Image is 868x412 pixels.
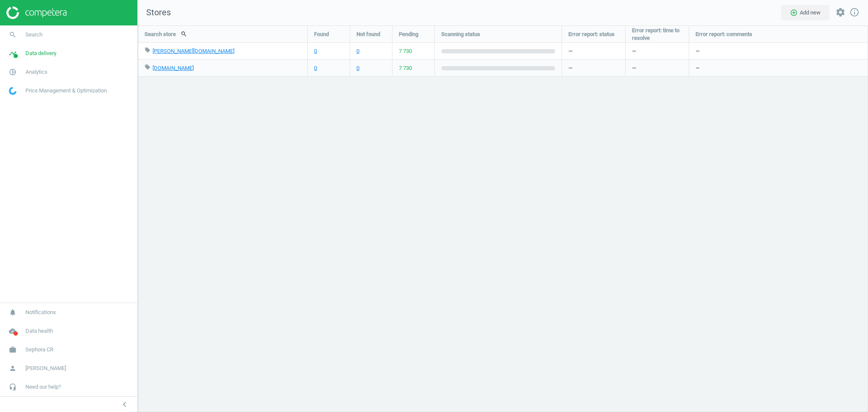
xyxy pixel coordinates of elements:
span: 7 730 [399,64,412,72]
a: 0 [314,64,317,72]
img: wGWNvw8QSZomAAAAABJRU5ErkJggg== [9,87,17,95]
button: add_circle_outlineAdd new [781,5,829,20]
span: [PERSON_NAME] [25,365,66,372]
i: cloud_done [5,323,21,339]
span: Pending [399,31,418,38]
div: — [689,60,868,76]
span: Data health [25,327,53,335]
span: — [632,47,636,55]
a: [PERSON_NAME][DOMAIN_NAME] [153,48,234,54]
i: search [5,27,21,43]
i: headset_mic [5,379,21,395]
span: Not found [356,31,380,38]
span: Stores [138,7,171,19]
span: Error report: comments [696,31,752,38]
span: Scanning status [441,31,480,38]
div: — [689,43,868,59]
i: settings [835,7,846,17]
i: work [5,342,21,358]
i: info_outline [849,7,860,17]
div: Search store [138,26,307,42]
a: 0 [356,64,359,72]
span: Need our help? [25,383,61,391]
a: 0 [314,47,317,55]
span: Error report: status [568,31,615,38]
i: add_circle_outline [790,9,798,17]
span: Sephora CR [25,346,53,354]
i: pie_chart_outlined [5,64,21,80]
span: Price Management & Optimization [25,87,107,95]
span: Error report: time to resolve [632,27,682,42]
span: Found [314,31,329,38]
a: 0 [356,47,359,55]
span: Notifications [25,309,56,316]
span: Data delivery [25,50,56,57]
a: [DOMAIN_NAME] [153,65,194,71]
span: Search [25,31,42,39]
img: ajHJNr6hYgQAAAAASUVORK5CYII= [6,6,67,19]
button: chevron_left [114,399,135,410]
a: info_outline [849,7,860,18]
button: settings [832,3,849,22]
div: — [562,43,625,59]
button: search [176,27,192,41]
i: person [5,360,21,376]
span: 7 730 [399,47,412,55]
span: Analytics [25,68,47,76]
i: local_offer [145,47,150,53]
i: timeline [5,45,21,61]
div: — [562,60,625,76]
i: notifications [5,304,21,320]
i: local_offer [145,64,150,70]
span: — [632,64,636,72]
i: chevron_left [120,399,130,409]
